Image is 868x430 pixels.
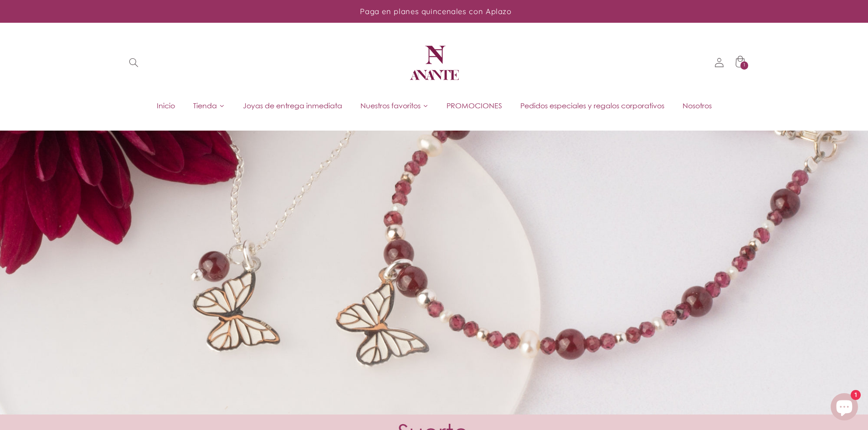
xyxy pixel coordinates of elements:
[447,101,502,111] span: PROMOCIONES
[360,101,421,111] span: Nuestros favoritos
[511,99,673,112] a: Pedidos especiales y regalos corporativos
[683,101,712,111] span: Nosotros
[184,99,234,112] a: Tienda
[673,99,721,112] a: Nosotros
[407,35,462,90] img: Anante Joyería | Diseño mexicano
[193,101,217,111] span: Tienda
[437,99,511,112] a: PROMOCIONES
[520,101,664,111] span: Pedidos especiales y regalos corporativos
[743,61,746,70] span: 1
[234,99,351,112] a: Joyas de entrega inmediata
[351,99,437,112] a: Nuestros favoritos
[243,101,342,111] span: Joyas de entrega inmediata
[403,32,465,94] a: Anante Joyería | Diseño mexicano
[157,101,175,111] span: Inicio
[828,393,861,423] inbox-online-store-chat: Chat de la tienda online Shopify
[148,99,184,112] a: Inicio
[360,6,511,16] span: Paga en planes quincenales con Aplazo
[123,52,144,73] summary: Búsqueda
